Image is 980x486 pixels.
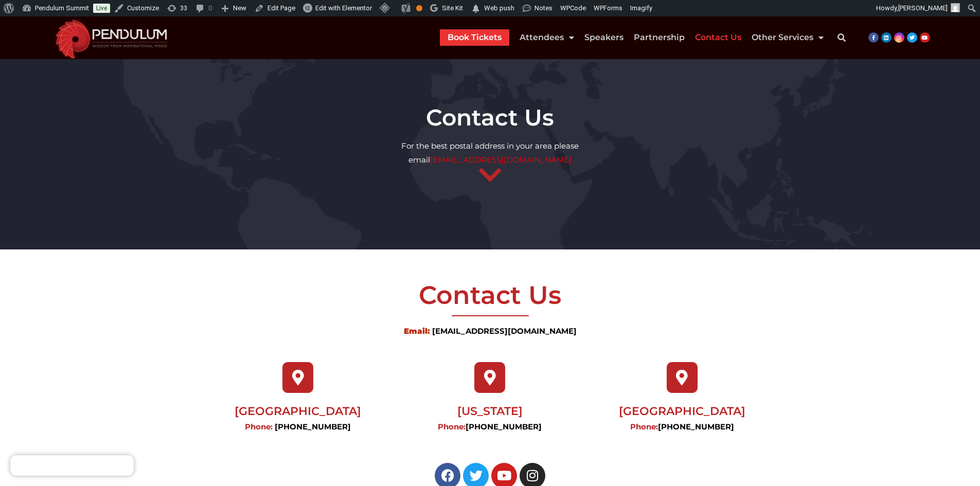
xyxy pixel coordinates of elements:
span: Edit with Elementor [315,4,372,12]
a: [PHONE_NUMBER] [275,422,351,431]
p: Phone: [399,420,581,434]
a: [PHONE_NUMBER] [466,422,542,431]
a: [PHONE_NUMBER] [658,422,734,431]
p: Phone: [207,420,389,434]
a: Live [93,4,110,13]
h5: [US_STATE] [399,406,581,417]
span: Site Kit [442,4,463,12]
iframe: Brevo live chat [10,455,134,476]
a: [EMAIL_ADDRESS][DOMAIN_NAME] [432,326,577,336]
div: OK [416,5,422,11]
h1: Contact Us [5,106,975,129]
h2: Contact Us [33,282,947,308]
a: Book Tickets [448,29,502,46]
img: cropped-cropped-Pendulum-Summit-Logo-Website.png [49,16,174,59]
p: For the best postal address in your area please email [5,139,975,168]
a: Other Services [752,29,824,46]
a: Partnership [634,29,685,46]
a: Contact Us [695,29,741,46]
a: Speakers [584,29,623,46]
div: Search [831,27,852,48]
h5: [GEOGRAPHIC_DATA] [207,406,389,417]
h5: [GEOGRAPHIC_DATA] [591,406,773,417]
nav: Menu [440,29,824,46]
span: [PERSON_NAME] [898,4,948,12]
a: Attendees [520,29,574,46]
p: Phone: [591,420,773,434]
span:  [471,2,481,16]
span: Email: [404,326,430,336]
